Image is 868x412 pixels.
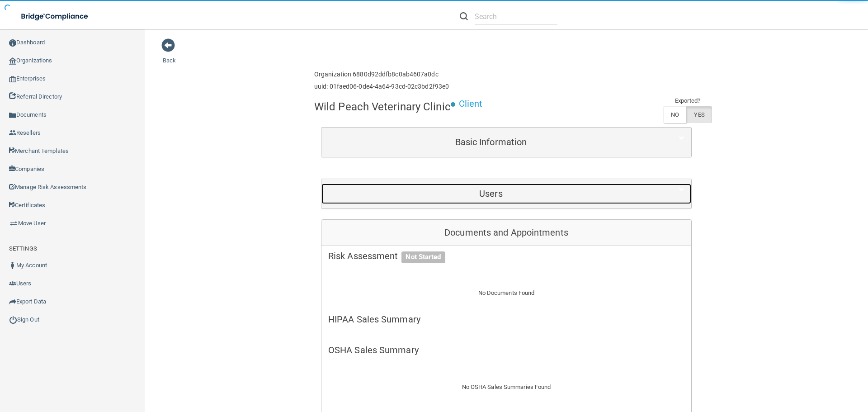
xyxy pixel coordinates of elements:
img: briefcase.64adab9b.png [9,219,18,228]
p: Client [459,95,483,112]
h5: Users [328,189,654,199]
a: Basic Information [328,132,684,152]
img: icon-export.b9366987.png [9,298,16,305]
img: ic_dashboard_dark.d01f4a41.png [9,39,16,47]
img: enterprise.0d942306.png [9,76,16,82]
h6: uuid: 01faed06-0de4-4a64-93cd-02c3bd2f93e0 [314,83,449,90]
h5: Basic Information [328,137,654,147]
label: NO [663,106,686,123]
img: organization-icon.f8decf85.png [9,57,16,65]
iframe: Drift Widget Chat Controller [712,348,857,384]
img: icon-documents.8dae5593.png [9,112,16,119]
img: ic_reseller.de258add.png [9,129,16,137]
img: ic_power_dark.7ecde6b1.png [9,316,17,324]
h5: Risk Assessment [328,251,684,261]
label: YES [686,106,712,123]
div: No Documents Found [321,277,691,309]
a: Users [328,184,684,204]
img: bridge_compliance_login_screen.278c3ca4.svg [14,7,97,26]
img: ic-search.3b580494.png [460,12,468,20]
label: SETTINGS [9,243,37,254]
img: ic_user_dark.df1a06c3.png [9,262,16,269]
div: Documents and Appointments [321,220,691,246]
span: Not Started [401,251,445,263]
h6: Organization 6880d92ddfb8c0ab4607a0dc [314,71,449,78]
div: No OSHA Sales Summaries Found [321,371,691,403]
td: Exported? [663,95,712,106]
img: icon-users.e205127d.png [9,280,16,287]
h4: Wild Peach Veterinary Clinic [314,101,451,113]
a: Back [163,46,176,64]
h5: OSHA Sales Summary [328,345,684,355]
h5: HIPAA Sales Summary [328,314,684,324]
input: Search [475,8,557,25]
